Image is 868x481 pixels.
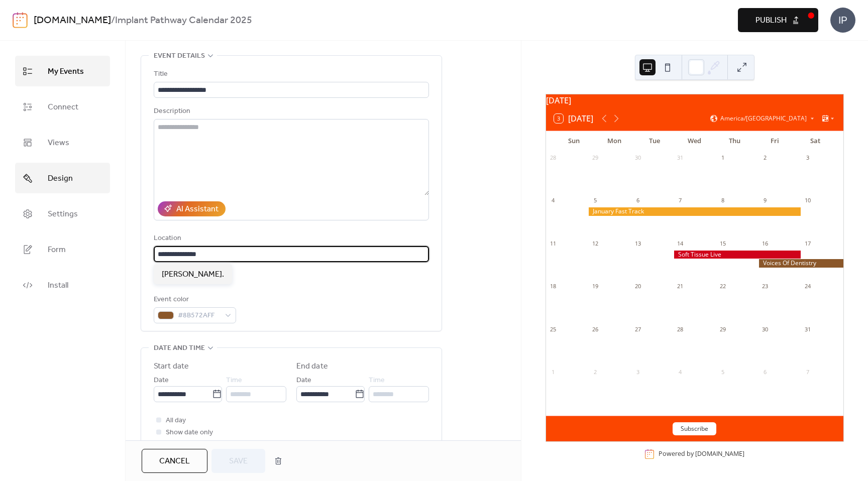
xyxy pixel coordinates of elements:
div: 2 [762,154,769,162]
div: 20 [634,283,641,290]
span: Time [226,375,242,387]
span: Connect [48,99,78,115]
span: America/[GEOGRAPHIC_DATA] [720,115,807,122]
div: Description [154,105,427,117]
div: Sun [554,131,594,151]
div: Powered by [659,450,744,458]
div: 28 [549,154,557,162]
div: Soft Tissue Live [674,251,801,259]
button: Cancel [142,449,207,473]
div: 22 [719,283,726,290]
a: [DOMAIN_NAME] [34,11,111,30]
span: Time [369,375,385,387]
div: 30 [762,325,769,333]
div: 3 [634,368,641,376]
div: 21 [677,283,684,290]
div: 7 [804,368,811,376]
span: Show date only [166,427,213,439]
span: Date and time [154,342,205,354]
span: Cancel [159,455,190,467]
div: 23 [762,283,769,290]
div: 30 [634,154,641,162]
div: 5 [591,197,599,204]
span: [PERSON_NAME]. [162,269,224,281]
div: 31 [677,154,684,162]
div: AI Assistant [176,203,219,215]
div: 28 [677,325,684,333]
button: 3[DATE] [551,111,597,126]
div: 24 [804,283,811,290]
div: 8 [719,197,726,204]
div: 3 [804,154,811,162]
span: All day [166,415,186,427]
div: Thu [715,131,755,151]
div: 31 [804,325,811,333]
b: / [111,11,115,30]
span: My Events [48,64,84,79]
button: Publish [738,8,818,32]
div: 15 [719,239,726,247]
a: Install [15,270,110,300]
div: 1 [719,154,726,162]
div: Sat [795,131,835,151]
span: Views [48,135,69,151]
div: 6 [762,368,769,376]
span: Install [48,278,68,293]
button: AI Assistant [158,201,226,216]
div: 29 [719,325,726,333]
div: 7 [677,197,684,204]
div: End date [296,360,328,373]
div: 9 [762,197,769,204]
div: IP [830,8,855,33]
div: 5 [719,368,726,376]
img: logo [13,12,28,28]
div: 16 [762,239,769,247]
div: 2 [591,368,599,376]
div: Fri [755,131,795,151]
span: Hide end time [166,439,209,451]
div: 19 [591,283,599,290]
button: Subscribe [673,422,716,435]
div: 6 [634,197,641,204]
div: 27 [634,325,641,333]
div: 13 [634,239,641,247]
b: Implant Pathway Calendar 2025 [115,11,252,30]
div: 17 [804,239,811,247]
div: Tue [634,131,675,151]
span: Event details [154,50,205,62]
div: 18 [549,283,557,290]
div: Start date [154,360,189,373]
span: Date [296,375,311,387]
a: Form [15,234,110,265]
div: 4 [677,368,684,376]
a: [DOMAIN_NAME] [695,450,744,458]
span: Date [154,375,169,387]
a: My Events [15,56,110,86]
div: 26 [591,325,599,333]
div: Voices Of Dentistry [758,259,843,268]
div: [DATE] [546,94,843,106]
div: 29 [591,154,599,162]
div: Event color [154,294,234,306]
div: 1 [549,368,557,376]
a: Design [15,163,110,193]
span: Settings [48,206,78,222]
div: Mon [594,131,634,151]
div: Title [154,68,427,80]
div: Location [154,232,427,245]
span: Form [48,242,66,258]
div: 14 [677,239,684,247]
div: 4 [549,197,557,204]
div: 12 [591,239,599,247]
span: Publish [755,15,787,27]
span: Design [48,171,73,186]
div: 25 [549,325,557,333]
a: Connect [15,91,110,122]
div: 10 [804,197,811,204]
div: Wed [675,131,715,151]
a: Views [15,127,110,158]
div: January Fast Track [588,207,801,216]
a: Settings [15,198,110,229]
div: 11 [549,239,557,247]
